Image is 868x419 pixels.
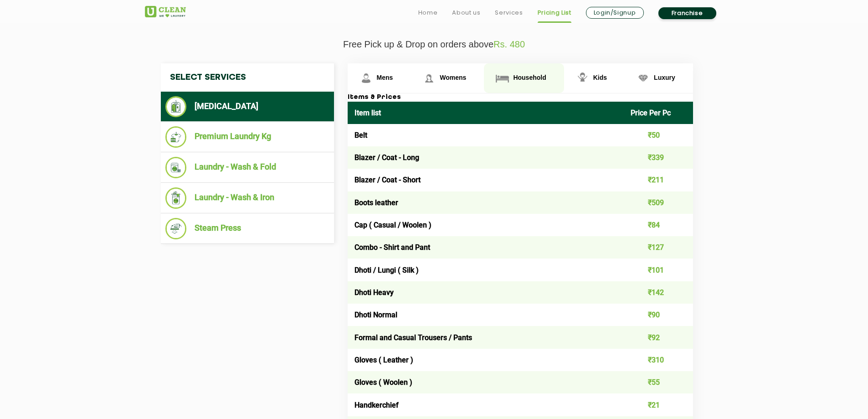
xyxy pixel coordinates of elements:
[635,70,651,86] img: Luxury
[377,74,393,81] span: Mens
[145,39,724,50] p: Free Pick up & Drop on orders above
[493,39,525,49] span: Rs. 480
[165,126,329,148] li: Premium Laundry Kg
[348,259,624,281] td: Dhoti / Lungi ( Silk )
[145,6,186,17] img: UClean Laundry and Dry Cleaning
[165,218,329,239] li: Steam Press
[348,304,624,326] td: Dhoti Normal
[624,371,693,393] td: ₹55
[348,124,624,146] td: Belt
[624,169,693,191] td: ₹211
[624,102,693,124] th: Price Per Pc
[348,169,624,191] td: Blazer / Coat - Short
[165,96,187,117] img: Dry Cleaning
[348,146,624,169] td: Blazer / Coat - Long
[538,7,571,18] a: Pricing List
[418,7,438,18] a: Home
[165,96,329,117] li: [MEDICAL_DATA]
[165,218,187,239] img: Steam Press
[348,281,624,304] td: Dhoti Heavy
[348,393,624,416] td: Handkerchief
[348,214,624,236] td: Cap ( Casual / Woolen )
[624,393,693,416] td: ₹21
[624,259,693,281] td: ₹101
[348,93,693,102] h3: Items & Prices
[161,63,334,92] h4: Select Services
[452,7,480,18] a: About us
[165,157,329,178] li: Laundry - Wash & Fold
[624,326,693,348] td: ₹92
[165,157,187,178] img: Laundry - Wash & Fold
[624,304,693,326] td: ₹90
[624,124,693,146] td: ₹50
[165,126,187,148] img: Premium Laundry Kg
[348,349,624,371] td: Gloves ( Leather )
[358,70,374,86] img: Mens
[348,236,624,259] td: Combo - Shirt and Pant
[624,236,693,259] td: ₹127
[421,70,437,86] img: Womens
[348,191,624,214] td: Boots leather
[165,187,329,209] li: Laundry - Wash & Iron
[593,74,607,81] span: Kids
[624,281,693,304] td: ₹142
[624,191,693,214] td: ₹509
[495,7,523,18] a: Services
[658,7,716,19] a: Franchise
[494,70,510,86] img: Household
[348,326,624,348] td: Formal and Casual Trousers / Pants
[513,74,546,81] span: Household
[654,74,675,81] span: Luxury
[440,74,466,81] span: Womens
[348,102,624,124] th: Item list
[624,349,693,371] td: ₹310
[348,371,624,393] td: Gloves ( Woolen )
[586,7,644,19] a: Login/Signup
[165,187,187,209] img: Laundry - Wash & Iron
[624,214,693,236] td: ₹84
[624,146,693,169] td: ₹339
[575,70,591,86] img: Kids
